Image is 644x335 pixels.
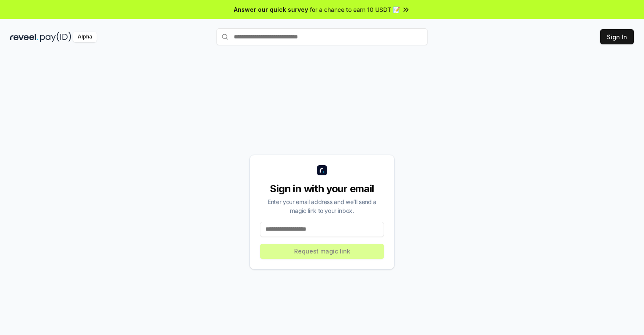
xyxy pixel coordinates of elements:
[317,165,327,175] img: logo_small
[600,29,634,44] button: Sign In
[260,197,384,215] div: Enter your email address and we’ll send a magic link to your inbox.
[260,182,384,196] div: Sign in with your email
[40,32,71,42] img: pay_id
[310,5,400,14] span: for a chance to earn 10 USDT 📝
[10,32,38,42] img: reveel_dark
[234,5,308,14] span: Answer our quick survey
[73,32,97,42] div: Alpha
